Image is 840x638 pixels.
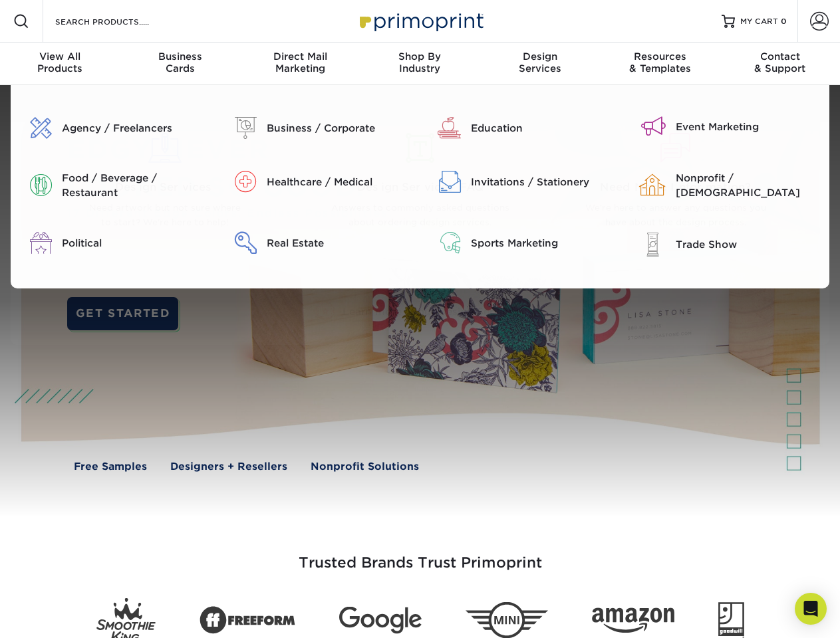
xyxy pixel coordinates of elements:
a: DesignServices [480,43,600,85]
span: Design Services FAQ [319,179,522,195]
a: Contact& Support [720,43,840,85]
img: Google [339,607,422,634]
span: Direct Mail [240,51,360,62]
div: & Support [720,51,840,74]
a: Shop ByIndustry [360,43,480,85]
div: Cards [120,51,239,74]
span: Shop By [360,51,480,62]
span: Contact [720,51,840,62]
a: Design Services Need artwork but not sure where to start? We're here to help! [47,117,283,247]
h3: Trusted Brands Trust Primoprint [31,522,809,587]
span: Resources [600,51,720,62]
span: Design Services [63,179,267,195]
a: Direct MailMarketing [240,43,360,85]
span: Need More Information? [574,179,777,195]
img: Amazon [592,608,674,633]
span: 0 [781,17,787,26]
div: Marketing [240,51,360,74]
p: Answers to commonly asked questions about ordering design services. [319,201,522,231]
span: Learn more about Design Services [343,306,519,318]
img: Goodwill [718,602,744,638]
span: MY CART [740,16,778,27]
p: Need artwork but not sure where to start? We're here to help! [63,201,267,231]
div: Services [480,51,600,74]
a: BusinessCards [120,43,239,85]
input: SEARCH PRODUCTS..... [54,13,184,29]
div: & Templates [600,51,720,74]
a: Design Services FAQ Answers to commonly asked questions about ordering design services. [303,117,538,247]
p: We're here to answer any questions you have about the design process. [574,201,777,231]
img: Primoprint [354,7,487,35]
div: Open Intercom Messenger [795,593,827,625]
span: Business [120,51,239,62]
a: Resources& Templates [600,43,720,85]
a: Need More Information? We're here to answer any questions you have about the design process. [558,117,793,247]
a: Learn more about Design Services [271,290,565,334]
span: Design [480,51,600,62]
div: Industry [360,51,480,74]
iframe: Google Customer Reviews [3,597,113,633]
